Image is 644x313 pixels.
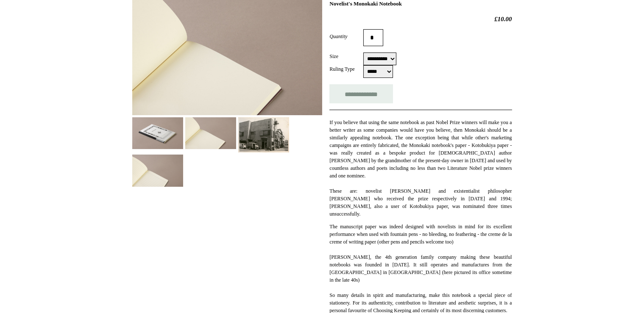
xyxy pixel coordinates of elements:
[329,15,512,23] h2: £10.00
[132,117,183,149] img: Novelist's Monokaki Notebook
[329,65,363,73] label: Ruling Type
[329,119,512,218] p: If you believe that using the same notebook as past Nobel Prize winners will make you a better wr...
[329,0,512,7] h1: Novelist's Monokaki Notebook
[329,53,363,60] label: Size
[238,117,289,153] img: Novelist's Monokaki Notebook
[132,155,183,186] img: Novelist's Monokaki Notebook
[329,33,363,40] label: Quantity
[185,117,236,149] img: Novelist's Monokaki Notebook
